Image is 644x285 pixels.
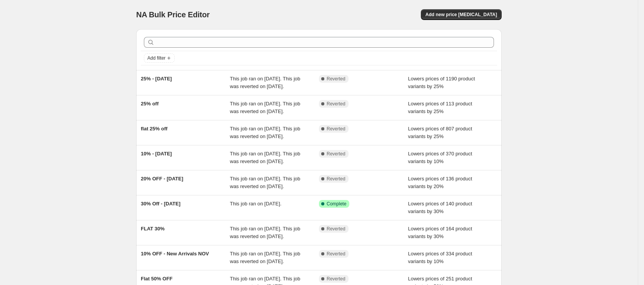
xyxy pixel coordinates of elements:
[408,126,472,139] span: Lowers prices of 807 product variants by 25%
[230,251,300,264] span: This job ran on [DATE]. This job was reverted on [DATE].
[141,226,165,232] span: FLAT 30%
[230,101,300,114] span: This job ran on [DATE]. This job was reverted on [DATE].
[425,12,497,18] span: Add new price [MEDICAL_DATA]
[141,176,183,182] span: 20% OFF - [DATE]
[230,126,300,139] span: This job ran on [DATE]. This job was reverted on [DATE].
[144,53,175,63] button: Add filter
[327,276,345,282] span: Reverted
[141,151,172,157] span: 10% - [DATE]
[136,10,210,19] span: NA Bulk Price Editor
[327,126,345,132] span: Reverted
[230,201,282,207] span: This job ran on [DATE].
[141,76,172,82] span: 25% - [DATE]
[230,226,300,239] span: This job ran on [DATE]. This job was reverted on [DATE].
[141,126,167,132] span: flat 25% off
[230,151,300,164] span: This job ran on [DATE]. This job was reverted on [DATE].
[408,151,472,164] span: Lowers prices of 370 product variants by 10%
[408,226,472,239] span: Lowers prices of 164 product variants by 30%
[141,101,158,107] span: 25% off
[327,101,345,107] span: Reverted
[147,55,165,61] span: Add filter
[408,101,472,114] span: Lowers prices of 113 product variants by 25%
[327,226,345,232] span: Reverted
[327,201,346,207] span: Complete
[327,76,345,82] span: Reverted
[141,201,180,207] span: 30% Off - [DATE]
[230,76,300,89] span: This job ran on [DATE]. This job was reverted on [DATE].
[408,176,472,189] span: Lowers prices of 136 product variants by 20%
[141,276,172,282] span: Flat 50% OFF
[408,251,472,264] span: Lowers prices of 334 product variants by 10%
[327,251,345,257] span: Reverted
[327,176,345,182] span: Reverted
[141,251,209,257] span: 10% OFF - New Arrivals NOV
[408,201,472,214] span: Lowers prices of 140 product variants by 30%
[421,9,502,20] button: Add new price [MEDICAL_DATA]
[408,76,475,89] span: Lowers prices of 1190 product variants by 25%
[230,176,300,189] span: This job ran on [DATE]. This job was reverted on [DATE].
[327,151,345,157] span: Reverted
